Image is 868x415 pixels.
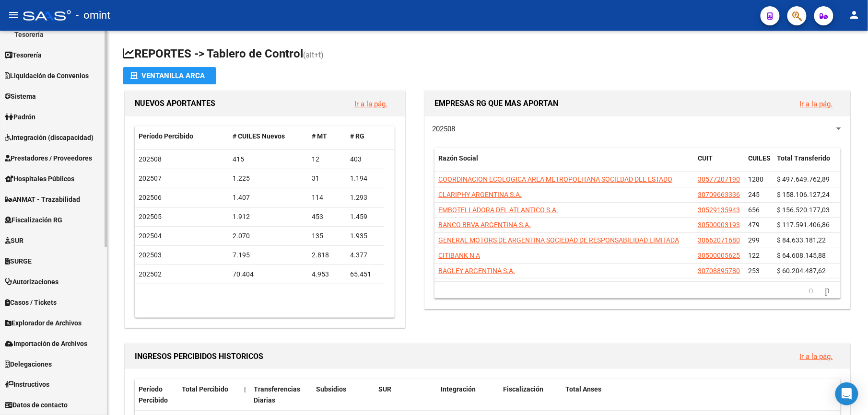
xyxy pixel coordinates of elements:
[233,154,305,165] div: 415
[5,50,42,60] span: Tesorería
[312,269,342,280] div: 4.953
[438,175,672,183] span: COORDINACION ECOLOGICA AREA METROPOLITANA SOCIEDAD DEL ESTADO
[5,112,35,122] span: Padrón
[748,236,760,244] span: 299
[139,213,162,220] span: 202505
[777,154,830,162] span: Total Transferido
[777,206,830,214] span: $ 156.520.177,03
[316,385,346,393] span: Subsidios
[139,174,162,182] span: 202507
[792,347,841,365] button: Ir a la pág.
[698,191,740,198] span: 30709663336
[135,379,178,411] datatable-header-cell: Período Percibido
[694,148,744,180] datatable-header-cell: CUIT
[350,132,364,140] span: # RG
[139,232,162,240] span: 202504
[5,338,87,349] span: Importación de Archivos
[562,379,831,411] datatable-header-cell: Total Anses
[233,250,305,261] div: 7.195
[5,277,59,287] span: Autorizaciones
[312,250,342,261] div: 2.818
[5,173,74,184] span: Hospitales Públicos
[250,379,312,411] datatable-header-cell: Transferencias Diarias
[849,9,860,21] mat-icon: person
[438,221,531,229] span: BANCO BBVA ARGENTINA S.A.
[5,153,92,163] span: Prestadores / Proveedores
[375,379,437,411] datatable-header-cell: SUR
[499,379,562,411] datatable-header-cell: Fiscalización
[748,154,771,162] span: CUILES
[346,126,385,147] datatable-header-cell: # RG
[777,236,826,244] span: $ 84.633.181,22
[565,385,601,393] span: Total Anses
[441,385,476,393] span: Integración
[139,132,193,140] span: Período Percibido
[5,297,57,308] span: Casos / Tickets
[229,126,308,147] datatable-header-cell: # CUILES Nuevos
[135,126,229,147] datatable-header-cell: Período Percibido
[354,100,387,108] a: Ir a la pág.
[698,236,740,244] span: 30662071680
[5,91,36,102] span: Sistema
[777,221,830,229] span: $ 117.591.406,86
[233,269,305,280] div: 70.404
[698,252,740,259] span: 30500005625
[123,67,216,84] button: Ventanilla ARCA
[434,99,559,108] span: EMPRESAS RG QUE MAS APORTAN
[773,148,840,180] datatable-header-cell: Total Transferido
[748,252,760,259] span: 122
[233,192,305,203] div: 1.407
[350,211,381,222] div: 1.459
[130,67,209,84] div: Ventanilla ARCA
[347,95,395,113] button: Ir a la pág.
[254,385,300,404] span: Transferencias Diarias
[178,379,240,411] datatable-header-cell: Total Percibido
[698,175,740,183] span: 30577207190
[438,252,480,259] span: CITIBANK N A
[434,148,694,180] datatable-header-cell: Razón Social
[438,236,679,244] span: GENERAL MOTORS DE ARGENTINA SOCIEDAD DE RESPONSABILIDAD LIMITADA
[777,191,830,198] span: $ 158.106.127,24
[135,99,215,108] span: NUEVOS APORTANTES
[748,191,760,198] span: 245
[233,173,305,184] div: 1.225
[698,221,740,229] span: 30500003193
[821,285,834,296] a: go to next page
[123,46,853,63] h1: REPORTES -> Tablero de Control
[303,50,324,59] span: (alt+t)
[350,231,381,242] div: 1.935
[5,215,62,225] span: Fiscalización RG
[432,125,455,133] span: 202508
[748,206,760,214] span: 656
[835,382,858,405] div: Open Intercom Messenger
[312,173,342,184] div: 31
[350,154,381,165] div: 403
[233,132,285,140] span: # CUILES Nuevos
[800,100,833,108] a: Ir a la pág.
[5,235,23,246] span: SUR
[8,9,19,21] mat-icon: menu
[438,267,515,275] span: BAGLEY ARGENTINA S.A.
[437,379,499,411] datatable-header-cell: Integración
[139,155,162,163] span: 202508
[312,132,327,140] span: # MT
[438,154,478,162] span: Razón Social
[5,318,82,328] span: Explorador de Archivos
[378,385,391,393] span: SUR
[792,95,841,113] button: Ir a la pág.
[244,385,246,393] span: |
[350,269,381,280] div: 65.451
[139,385,168,404] span: Período Percibido
[233,231,305,242] div: 2.070
[5,70,89,81] span: Liquidación de Convenios
[76,5,110,26] span: - omint
[748,267,760,275] span: 253
[5,256,32,266] span: SURGE
[698,206,740,214] span: 30529135943
[5,194,80,205] span: ANMAT - Trazabilidad
[350,192,381,203] div: 1.293
[312,154,342,165] div: 12
[503,385,543,393] span: Fiscalización
[748,175,763,183] span: 1280
[308,126,346,147] datatable-header-cell: # MT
